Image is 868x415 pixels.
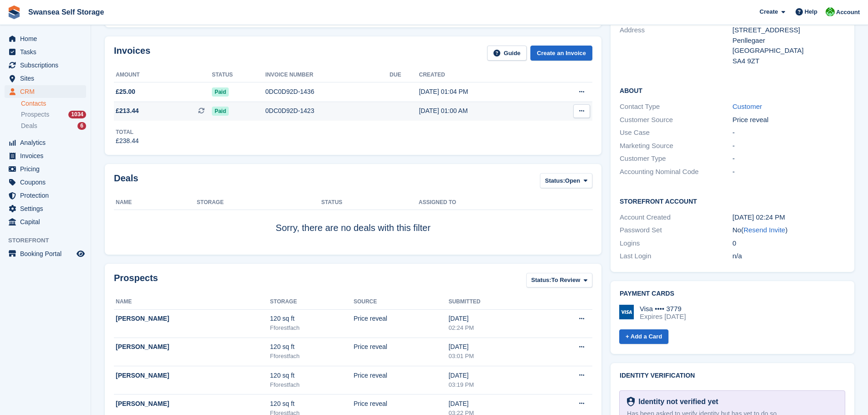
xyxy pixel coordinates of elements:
[5,136,86,149] a: menu
[116,342,270,352] div: [PERSON_NAME]
[5,215,86,228] a: menu
[20,59,75,72] span: Subscriptions
[640,305,686,313] div: Visa •••• 3779
[733,128,845,138] div: -
[321,195,419,210] th: Status
[487,46,527,61] a: Guide
[5,189,86,202] a: menu
[114,173,138,190] h2: Deals
[68,111,86,118] div: 1034
[20,72,75,85] span: Sites
[826,7,835,16] img: Andrew Robbins
[620,115,732,125] div: Customer Source
[114,295,270,309] th: Name
[354,371,448,380] div: Price reveal
[276,223,431,233] span: Sorry, there are no deals with this filter
[419,68,544,82] th: Created
[116,128,139,136] div: Total
[5,85,86,98] a: menu
[114,46,150,61] h2: Invoices
[620,212,732,223] div: Account Created
[21,110,49,119] span: Prospects
[551,276,580,285] span: To Review
[270,323,354,333] div: Fforestfach
[620,251,732,261] div: Last Login
[733,238,845,249] div: 0
[531,276,551,285] span: Status:
[354,314,448,323] div: Price reveal
[20,176,75,189] span: Coupons
[25,5,108,20] a: Swansea Self Storage
[20,149,75,162] span: Invoices
[270,399,354,409] div: 120 sq ft
[270,371,354,380] div: 120 sq ft
[448,399,538,409] div: [DATE]
[21,121,86,131] a: Deals 6
[354,342,448,352] div: Price reveal
[265,68,390,82] th: Invoice number
[419,87,544,97] div: [DATE] 01:04 PM
[20,202,75,215] span: Settings
[75,248,86,259] a: Preview store
[620,196,845,205] h2: Storefront Account
[620,167,732,177] div: Accounting Nominal Code
[212,68,265,82] th: Status
[5,176,86,189] a: menu
[20,32,75,45] span: Home
[7,5,21,19] img: stora-icon-8386f47178a22dfd0bd8f6a31ec36ba5ce8667c1dd55bd0f319d3a0aa187defe.svg
[20,215,75,228] span: Capital
[635,396,718,407] div: Identity not verified yet
[390,68,419,82] th: Due
[5,247,86,260] a: menu
[20,136,75,149] span: Analytics
[565,176,580,185] span: Open
[265,87,390,97] div: 0DC0D92D-1436
[620,154,732,164] div: Customer Type
[270,352,354,361] div: Fforestfach
[116,106,139,116] span: £213.44
[733,212,845,223] div: [DATE] 02:24 PM
[197,195,321,210] th: Storage
[448,352,538,361] div: 03:01 PM
[733,225,845,236] div: No
[20,85,75,98] span: CRM
[354,399,448,409] div: Price reveal
[448,314,538,323] div: [DATE]
[733,154,845,164] div: -
[640,313,686,321] div: Expires [DATE]
[116,399,270,409] div: [PERSON_NAME]
[540,173,592,188] button: Status: Open
[741,226,788,234] span: ( )
[733,36,845,46] div: Penllegaer
[733,251,845,261] div: n/a
[5,32,86,45] a: menu
[21,122,37,130] span: Deals
[448,323,538,333] div: 02:24 PM
[116,314,270,323] div: [PERSON_NAME]
[733,141,845,151] div: -
[627,397,635,407] img: Identity Verification Ready
[5,163,86,175] a: menu
[5,202,86,215] a: menu
[265,106,390,116] div: 0DC0D92D-1423
[620,225,732,236] div: Password Set
[20,189,75,202] span: Protection
[354,295,448,309] th: Source
[270,295,354,309] th: Storage
[116,371,270,380] div: [PERSON_NAME]
[733,167,845,177] div: -
[20,46,75,58] span: Tasks
[733,102,762,110] a: Customer
[21,99,86,108] a: Contacts
[448,380,538,389] div: 03:19 PM
[620,86,845,95] h2: About
[733,56,845,67] div: SA4 9ZT
[5,46,86,58] a: menu
[619,329,668,344] a: + Add a Card
[212,87,229,97] span: Paid
[114,273,158,290] h2: Prospects
[526,273,592,288] button: Status: To Review
[733,115,845,125] div: Price reveal
[733,25,845,36] div: [STREET_ADDRESS]
[805,7,817,16] span: Help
